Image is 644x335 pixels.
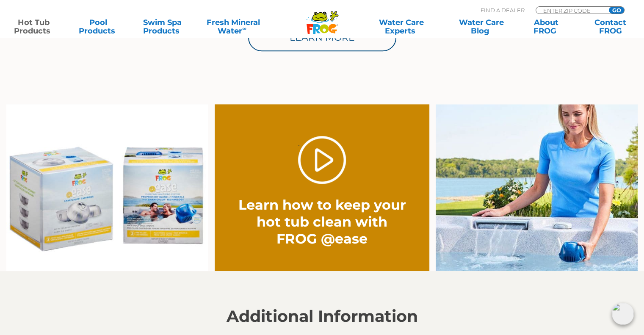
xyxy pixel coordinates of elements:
[6,104,208,271] img: Ease Packaging
[138,18,188,35] a: Swim SpaProducts
[586,18,636,35] a: ContactFROG
[521,18,571,35] a: AboutFROG
[202,18,265,35] a: Fresh MineralWater∞
[242,25,246,32] sup: ∞
[436,104,638,271] img: fpo-flippin-frog-2
[73,18,123,35] a: PoolProducts
[236,197,408,247] h2: Learn how to keep your hot tub clean with FROG @ease
[612,303,634,325] img: openIcon
[298,136,346,184] a: Play Video
[62,307,583,326] h2: Additional Information
[542,7,600,14] input: Zip Code Form
[609,7,624,14] input: GO
[456,18,506,35] a: Water CareBlog
[360,18,442,35] a: Water CareExperts
[481,6,525,14] p: Find A Dealer
[8,18,58,35] a: Hot TubProducts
